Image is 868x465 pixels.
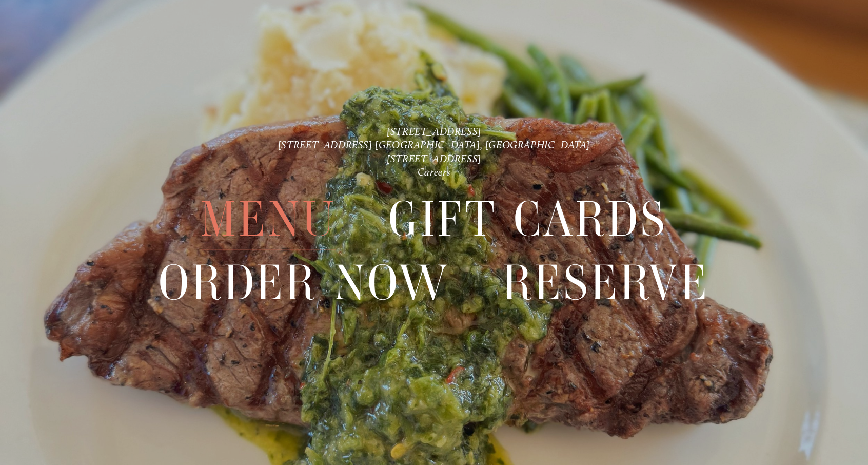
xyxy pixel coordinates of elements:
a: Gift Cards [388,188,667,250]
a: Careers [418,166,450,178]
a: [STREET_ADDRESS] [387,152,481,164]
a: Reserve [502,251,709,314]
span: Menu [201,188,336,250]
a: Order Now [159,251,450,314]
a: Menu [201,188,336,250]
a: [STREET_ADDRESS] [387,125,481,138]
span: Gift Cards [388,188,667,250]
a: [STREET_ADDRESS] [GEOGRAPHIC_DATA], [GEOGRAPHIC_DATA] [278,139,590,151]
